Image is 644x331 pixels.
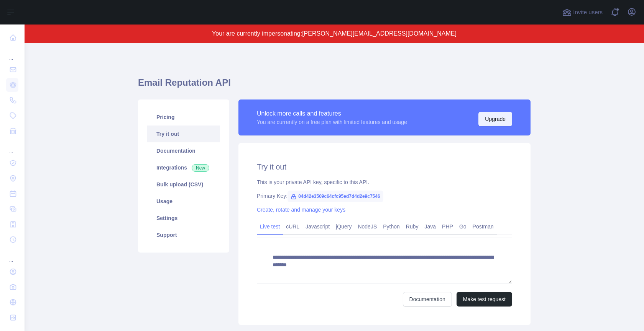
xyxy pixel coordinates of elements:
[333,220,355,233] a: jQuery
[561,6,604,18] button: Invite users
[138,77,531,95] h1: Email Reputation API
[403,292,452,307] a: Documentation
[257,161,512,172] h2: Try it out
[257,207,345,213] a: Create, rotate and manage your keys
[257,178,512,186] div: This is your private API key, specific to this API.
[283,220,302,233] a: cURL
[302,30,457,37] span: [PERSON_NAME][EMAIL_ADDRESS][DOMAIN_NAME]
[457,292,512,307] button: Make test request
[147,210,220,227] a: Settings
[573,8,603,17] span: Invite users
[257,220,283,233] a: Live test
[6,139,18,155] div: ...
[147,176,220,193] a: Bulk upload (CSV)
[422,220,439,233] a: Java
[147,159,220,176] a: Integrations New
[456,220,470,233] a: Go
[403,220,422,233] a: Ruby
[355,220,380,233] a: NodeJS
[147,193,220,210] a: Usage
[302,220,333,233] a: Javascript
[257,192,512,200] div: Primary Key:
[212,30,302,37] span: Your are currently impersonating:
[380,220,403,233] a: Python
[478,112,512,126] button: Upgrade
[192,164,209,172] span: New
[257,109,407,118] div: Unlock more calls and features
[147,142,220,159] a: Documentation
[147,227,220,243] a: Support
[257,118,407,126] div: You are currently on a free plan with limited features and usage
[6,248,18,263] div: ...
[470,220,497,233] a: Postman
[439,220,456,233] a: PHP
[287,191,383,202] span: 04d42e3509c64cfc95ed7d4d2e9c7546
[147,109,220,126] a: Pricing
[147,126,220,142] a: Try it out
[6,46,18,61] div: ...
